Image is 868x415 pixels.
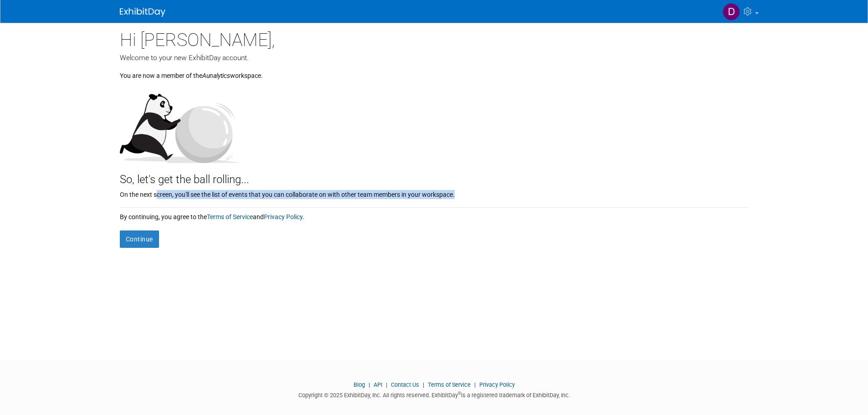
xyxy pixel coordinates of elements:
img: ExhibitDay [120,8,165,17]
a: Privacy Policy [264,213,303,220]
a: Terms of Service [428,381,471,388]
i: Aunalytics [202,72,230,79]
a: Blog [354,381,365,388]
img: Let's get the ball rolling [120,85,243,163]
a: Privacy Policy [479,381,515,388]
div: On the next screen, you'll see the list of events that you can collaborate on with other team mem... [120,188,749,199]
img: David Cieslak [723,3,740,20]
span: | [366,381,372,388]
div: Welcome to your new ExhibitDay account. [120,53,749,63]
sup: ® [458,391,461,396]
div: You are now a member of the workspace. [120,63,749,80]
a: API [374,381,382,388]
div: Hi [PERSON_NAME], [120,23,749,53]
a: Terms of Service [207,213,253,220]
a: Contact Us [391,381,419,388]
button: Continue [120,231,159,248]
div: So, let's get the ball rolling... [120,163,749,188]
span: | [472,381,478,388]
span: | [384,381,390,388]
div: By continuing, you agree to the and . [120,208,749,221]
span: | [421,381,426,388]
